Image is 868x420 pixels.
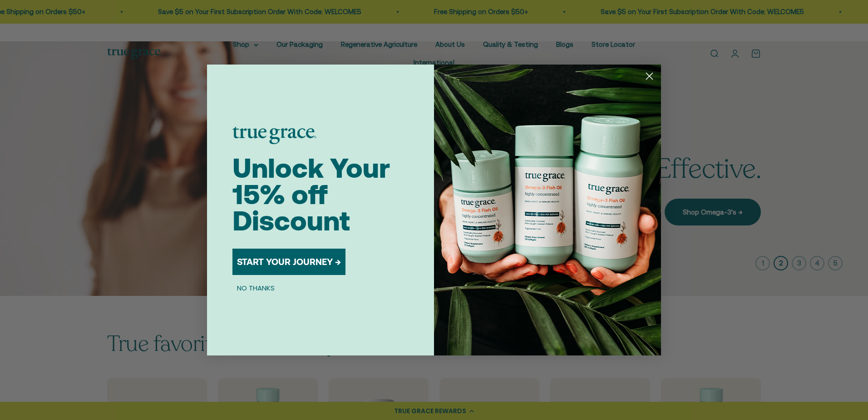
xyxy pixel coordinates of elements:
button: Close dialog [641,68,657,84]
span: Unlock Your 15% off Discount [232,152,390,236]
button: START YOUR JOURNEY → [232,249,345,275]
img: logo placeholder [232,127,316,144]
button: NO THANKS [232,282,279,293]
img: 098727d5-50f8-4f9b-9554-844bb8da1403.jpeg [434,65,661,355]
